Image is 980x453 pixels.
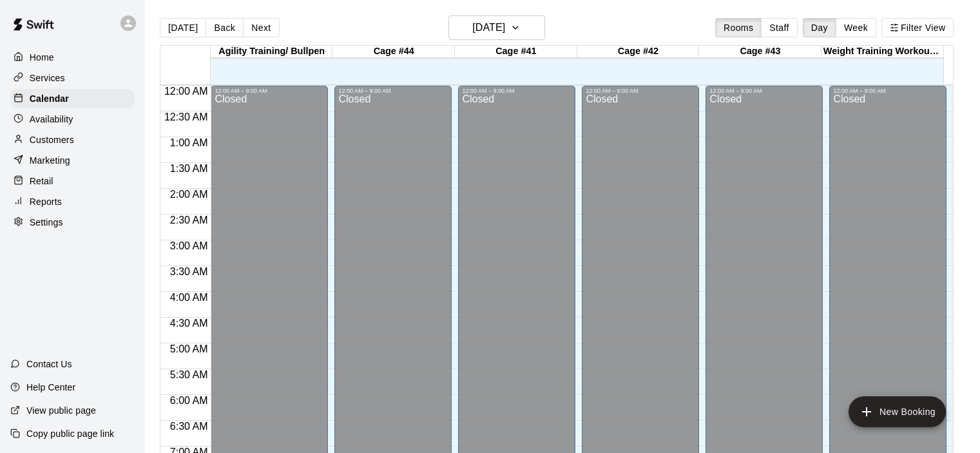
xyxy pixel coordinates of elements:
[26,427,114,440] p: Copy public page link
[30,133,74,146] p: Customers
[881,18,954,37] button: Filter View
[821,46,944,58] div: Weight Training Workout Area
[715,18,762,37] button: Rooms
[167,343,211,354] span: 5:00 AM
[761,18,798,37] button: Staff
[167,292,211,303] span: 4:00 AM
[30,175,53,188] p: Retail
[10,192,135,211] a: Reports
[215,88,324,94] div: 12:00 AM – 9:00 AM
[448,15,545,40] button: [DATE]
[332,46,455,58] div: Cage #44
[338,88,448,94] div: 12:00 AM – 9:00 AM
[30,51,54,64] p: Home
[10,110,135,129] a: Availability
[803,18,836,37] button: Day
[167,240,211,251] span: 3:00 AM
[472,19,505,37] h6: [DATE]
[243,18,279,37] button: Next
[167,215,211,226] span: 2:30 AM
[167,421,211,432] span: 6:30 AM
[26,358,72,371] p: Contact Us
[26,404,96,417] p: View public page
[26,381,75,394] p: Help Center
[586,88,695,94] div: 12:00 AM – 9:00 AM
[167,266,211,277] span: 3:30 AM
[30,113,73,126] p: Availability
[10,89,135,108] a: Calendar
[167,369,211,380] span: 5:30 AM
[833,88,943,94] div: 12:00 AM – 9:00 AM
[462,88,572,94] div: 12:00 AM – 9:00 AM
[167,189,211,200] span: 2:00 AM
[167,137,211,148] span: 1:00 AM
[206,18,244,37] button: Back
[167,318,211,329] span: 4:30 AM
[167,163,211,174] span: 1:30 AM
[709,88,819,94] div: 12:00 AM – 9:00 AM
[161,111,211,122] span: 12:30 AM
[10,130,135,149] a: Customers
[167,395,211,406] span: 6:00 AM
[577,46,700,58] div: Cage #42
[10,171,135,191] a: Retail
[10,48,135,67] a: Home
[30,154,70,167] p: Marketing
[211,46,333,58] div: Agility Training/ Bullpen
[30,195,62,208] p: Reports
[699,46,821,58] div: Cage #43
[10,213,135,232] a: Settings
[160,18,206,37] button: [DATE]
[30,72,65,84] p: Services
[30,92,69,105] p: Calendar
[30,216,63,229] p: Settings
[10,68,135,88] a: Services
[10,151,135,170] a: Marketing
[455,46,577,58] div: Cage #41
[836,18,876,37] button: Week
[161,86,211,97] span: 12:00 AM
[849,396,946,427] button: add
